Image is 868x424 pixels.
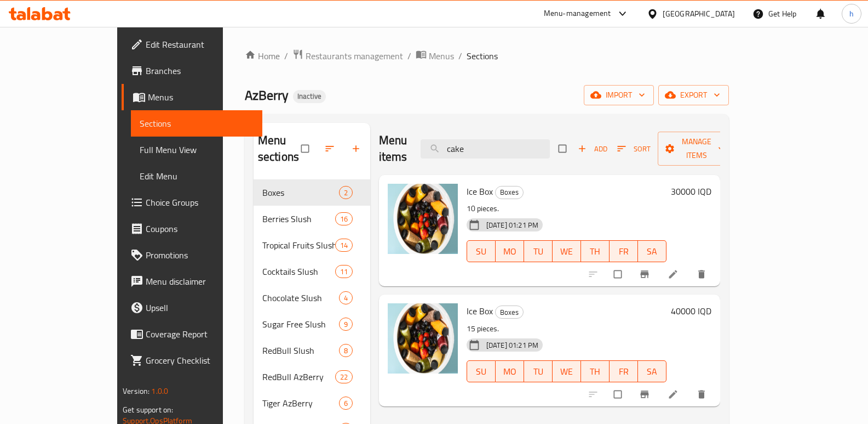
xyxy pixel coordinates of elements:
button: delete [689,382,716,406]
span: Ice Box [467,183,493,200]
span: 4 [340,293,352,303]
div: Chocolate Slush4 [254,285,370,311]
span: h [849,8,854,20]
h6: 40000 IQD [671,303,711,319]
button: TH [581,360,610,382]
button: WE [553,240,581,262]
span: MO [500,244,520,259]
img: Ice Box [388,184,458,254]
div: items [335,212,353,225]
div: Tropical Fruits Slush14 [254,232,370,258]
span: FR [614,364,634,380]
a: Edit Restaurant [122,31,262,58]
span: Ice Box [467,303,493,319]
span: Sort sections [318,137,344,161]
button: WE [553,360,581,382]
span: 16 [336,214,352,224]
span: Restaurants management [306,49,403,63]
button: Manage items [658,132,735,166]
span: Coupons [146,222,254,235]
button: TU [524,360,553,382]
button: SA [638,240,666,262]
span: WE [557,244,577,259]
span: Menus [148,91,254,104]
span: Sugar Free Slush [262,318,339,331]
button: SU [467,360,496,382]
span: Boxes [496,306,523,319]
button: Branch-specific-item [633,382,659,406]
div: Boxes [495,306,524,319]
a: Menus [416,49,454,63]
h2: Menu sections [258,132,301,165]
span: Sections [140,117,254,130]
span: SU [472,244,491,259]
span: Upsell [146,301,254,314]
span: Promotions [146,248,254,262]
span: Choice Groups [146,196,254,209]
span: [DATE] 01:21 PM [482,220,543,230]
span: SU [472,364,491,380]
span: Select to update [607,384,630,405]
button: SU [467,240,496,262]
span: 14 [336,240,352,251]
span: RedBull AzBerry [262,370,335,383]
div: Boxes [495,186,524,199]
span: Manage items [666,135,727,162]
a: Menu disclaimer [122,268,262,295]
div: RedBull Slush8 [254,337,370,364]
div: Tiger AzBerry6 [254,390,370,416]
a: Branches [122,58,262,84]
span: Version: [123,384,150,398]
span: Menus [429,49,454,63]
span: Select all sections [295,138,318,159]
span: Boxes [496,186,523,199]
li: / [284,49,288,63]
span: 1.0.0 [151,384,168,398]
span: SA [642,244,662,259]
button: Add [575,140,610,157]
span: [DATE] 01:21 PM [482,340,543,350]
div: items [335,265,353,278]
a: Restaurants management [292,49,403,63]
button: Sort [614,140,653,157]
span: Boxes [262,186,339,199]
a: Coupons [122,216,262,242]
div: items [339,291,353,304]
a: Upsell [122,295,262,321]
span: TH [585,244,605,259]
a: Home [245,49,280,63]
div: Boxes2 [254,179,370,206]
span: Menu disclaimer [146,275,254,288]
button: Branch-specific-item [633,262,659,286]
div: Cocktails Slush11 [254,258,370,285]
div: Inactive [293,90,326,103]
span: WE [557,364,577,380]
span: Tropical Fruits Slush [262,239,335,252]
button: delete [689,262,716,286]
button: import [584,85,654,105]
a: Coverage Report [122,321,262,347]
button: TH [581,240,610,262]
div: Menu-management [544,7,611,20]
div: [GEOGRAPHIC_DATA] [663,8,735,20]
span: 22 [336,372,352,382]
li: / [407,49,411,63]
a: Grocery Checklist [122,347,262,374]
div: Sugar Free Slush9 [254,311,370,337]
div: RedBull AzBerry22 [254,364,370,390]
span: 11 [336,267,352,277]
nav: breadcrumb [245,49,729,63]
span: Add [578,143,607,155]
span: TU [528,364,548,380]
div: Berries Slush16 [254,206,370,232]
span: Chocolate Slush [262,291,339,304]
span: Sort [617,143,651,155]
span: 9 [340,319,352,330]
button: MO [496,360,524,382]
span: TH [585,364,605,380]
input: search [421,139,550,159]
span: Berries Slush [262,212,335,225]
h2: Menu items [379,132,407,165]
